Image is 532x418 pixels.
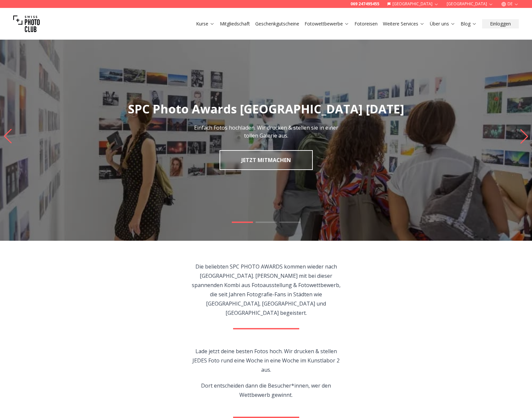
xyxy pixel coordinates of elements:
[305,21,349,27] a: Fotowettbewerbe
[380,19,427,28] button: Weitere Services
[461,21,477,27] a: Blog
[190,347,342,374] p: Lade jetzt deine besten Fotos hoch. Wir drucken & stellen JEDES Foto rund eine Woche in eine Woch...
[220,150,313,170] a: JETZT MITMACHEN
[430,21,455,27] a: Über uns
[190,381,342,399] p: Dort entscheiden dann die Besucher*innen, wer den Wettbewerb gewinnt.
[458,19,479,28] button: Blog
[255,21,299,27] a: Geschenkgutscheine
[383,21,425,27] a: Weitere Services
[302,19,352,28] button: Fotowettbewerbe
[190,262,342,317] p: Die beliebten SPC PHOTO AWARDS kommen wieder nach [GEOGRAPHIC_DATA]. [PERSON_NAME] mit bei dieser...
[354,21,378,27] a: Fotoreisen
[350,1,379,7] a: 069 247495455
[192,124,340,140] p: Einfach Fotos hochladen. Wir drucken & stellen sie in einer tollen Galerie aus.
[217,19,253,28] button: Mitgliedschaft
[196,21,215,27] a: Kurse
[193,19,217,28] button: Kurse
[352,19,380,28] button: Fotoreisen
[253,19,302,28] button: Geschenkgutscheine
[13,11,40,37] img: Swiss photo club
[427,19,458,28] button: Über uns
[482,19,519,28] button: Einloggen
[220,21,250,27] a: Mitgliedschaft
